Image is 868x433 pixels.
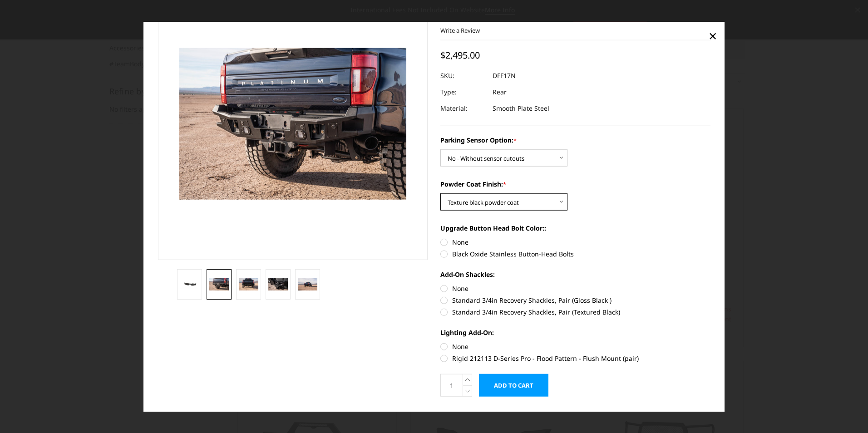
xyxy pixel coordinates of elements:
img: 2017-2022 Ford F250-350-450 - DBL Designs Custom Product - A2 Series - Rear Bumper [239,277,258,290]
dt: SKU: [440,68,486,84]
span: × [709,25,717,45]
img: 2017-2022 Ford F250-350-450 - DBL Designs Custom Product - A2 Series - Rear Bumper [180,279,199,288]
label: Add-On Shackles: [440,270,710,279]
img: 2017-2022 Ford F250-350-450 - DBL Designs Custom Product - A2 Series - Rear Bumper [298,278,317,290]
input: Add to Cart [479,374,548,397]
a: Close [705,28,720,43]
img: 2017-2022 Ford F250-350-450 - DBL Designs Custom Product - A2 Series - Rear Bumper [268,277,288,290]
label: Rigid 212113 D-Series Pro - Flood Pattern - Flush Mount (pair) [440,354,710,363]
label: Standard 3/4in Recovery Shackles, Pair (Gloss Black ) [440,295,710,305]
label: None [440,237,710,247]
label: Powder Coat Finish: [440,179,710,189]
label: Black Oxide Stainless Button-Head Bolts [440,249,710,259]
dt: Type: [440,84,486,100]
label: Parking Sensor Option: [440,135,710,145]
dd: Smooth Plate Steel [493,100,549,117]
a: Write a Review [440,26,480,34]
img: 2017-2022 Ford F250-350-450 - DBL Designs Custom Product - A2 Series - Rear Bumper [209,277,229,290]
dd: DFF17N [493,68,516,84]
label: Lighting Add-On: [440,328,710,337]
label: None [440,342,710,351]
dd: Rear [493,84,507,100]
label: Upgrade Button Head Bolt Color:: [440,223,710,233]
label: Standard 3/4in Recovery Shackles, Pair (Textured Black) [440,307,710,317]
dt: Material: [440,100,486,117]
span: $2,495.00 [440,49,480,61]
label: None [440,284,710,293]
